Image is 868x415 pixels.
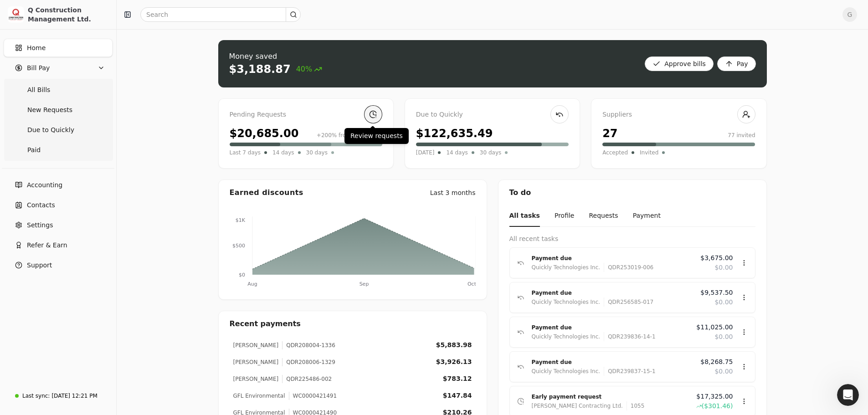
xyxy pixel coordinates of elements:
[4,256,113,274] button: Support
[51,392,97,400] div: [DATE] 12:21 PM
[239,272,245,278] tspan: $0
[555,205,575,227] button: Profile
[272,148,294,157] span: 14 days
[633,205,661,227] button: Payment
[532,392,689,401] div: Early payment request
[443,391,472,400] div: $147.84
[728,131,755,139] div: 77 invited
[247,281,257,287] tspan: Aug
[604,332,655,341] div: QDR239836-14-1
[532,332,601,341] div: Quickly Technologies Inc.
[532,367,601,376] div: Quickly Technologies Inc.
[446,148,467,157] span: 14 days
[289,392,337,400] div: WC0000421491
[4,216,113,234] a: Settings
[467,281,476,287] tspan: Oct
[416,110,569,120] div: Due to Quickly
[714,263,733,272] span: $0.00
[233,358,279,366] div: [PERSON_NAME]
[4,388,113,404] a: Last sync:[DATE] 12:21 PM
[122,284,182,321] button: Help
[5,141,111,159] a: Paid
[532,263,601,272] div: Quickly Technologies Inc.
[27,145,41,155] span: Paid
[235,217,245,223] tspan: $1K
[842,7,857,22] span: G
[714,297,733,307] span: $0.00
[589,205,618,227] button: Requests
[4,59,113,77] button: Bill Pay
[359,281,369,287] tspan: Sep
[18,65,164,96] p: Hi [PERSON_NAME] 👋🏼
[4,176,113,194] a: Accounting
[645,56,714,71] button: Approve bills
[4,236,113,254] button: Refer & Earn
[232,243,245,249] tspan: $500
[233,341,279,349] div: [PERSON_NAME]
[233,375,279,383] div: [PERSON_NAME]
[602,110,755,120] div: Suppliers
[27,180,62,190] span: Accounting
[509,234,755,244] div: All recent tasks
[4,39,113,57] a: Home
[219,311,487,337] div: Recent payments
[229,51,323,62] div: Money saved
[27,261,52,270] span: Support
[416,148,435,157] span: [DATE]
[230,125,299,142] div: $20,685.00
[27,43,46,53] span: Home
[19,169,153,179] div: Book a walkthrough
[700,288,733,297] span: $9,537.50
[8,6,24,23] img: 3171ca1f-602b-4dfe-91f0-0ace091e1481.jpeg
[19,221,153,231] div: Understanding Quickly’s flexible fees
[5,81,111,99] a: All Bills
[230,187,303,198] div: Earned discounts
[5,101,111,119] a: New Requests
[230,148,261,157] span: Last 7 days
[13,234,169,251] div: How to Get Started with Early Payments
[350,131,403,141] p: Review requests
[76,307,107,313] span: Messages
[5,121,111,139] a: Due to Quickly
[717,56,756,71] button: Pay
[532,323,689,332] div: Payment due
[714,367,733,376] span: $0.00
[532,288,693,297] div: Payment due
[282,358,335,366] div: QDR208006-1329
[430,188,476,198] div: Last 3 months
[19,140,152,149] div: We will reply as soon as we can
[416,125,493,142] div: $122,635.49
[9,123,173,157] div: Send us a messageWe will reply as soon as we can
[532,401,623,410] div: [PERSON_NAME] Contracting Ltd.
[140,7,301,22] input: Search
[532,358,693,367] div: Payment due
[18,96,164,111] p: How can we help?
[229,62,291,77] div: $3,188.87
[498,180,766,205] div: To do
[233,392,285,400] div: GFL Environmental
[20,307,41,313] span: Home
[27,241,67,250] span: Refer & Earn
[509,205,540,227] button: All tasks
[696,323,733,332] span: $11,025.00
[19,130,152,140] div: Send us a message
[19,238,153,247] div: How to Get Started with Early Payments
[61,284,121,321] button: Messages
[604,263,653,272] div: QDR253019-006
[306,148,328,157] span: 30 days
[4,196,113,214] a: Contacts
[700,253,733,263] span: $3,675.00
[27,125,74,135] span: Due to Quickly
[443,374,472,384] div: $783.12
[13,166,169,183] a: Book a walkthrough
[19,281,153,291] div: How to Use Pay Cycles in Quickly
[627,401,645,410] div: 1055
[13,217,169,234] div: Understanding Quickly’s flexible fees
[640,148,658,157] span: Invited
[13,277,169,294] div: How to Use Pay Cycles in Quickly
[602,125,617,142] div: 27
[602,148,628,157] span: Accepted
[702,401,733,411] span: ($301.46)
[27,200,55,210] span: Contacts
